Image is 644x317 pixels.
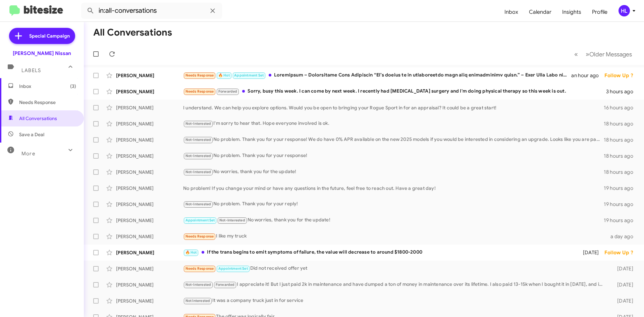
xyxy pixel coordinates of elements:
[604,72,639,79] div: Follow Up ?
[619,5,630,16] div: HL
[587,2,613,22] a: Profile
[81,3,222,19] input: Search
[13,50,71,57] div: [PERSON_NAME] Nissan
[219,218,245,222] span: Not-Interested
[185,73,214,77] span: Needs Response
[185,121,211,126] span: Not-Interested
[116,88,183,95] div: [PERSON_NAME]
[613,5,637,16] button: HL
[183,216,604,224] div: No worries, thank you for the update!
[19,99,76,106] span: Needs Response
[116,185,183,192] div: [PERSON_NAME]
[557,2,587,22] a: Insights
[214,282,236,288] span: Forwarded
[185,170,211,174] span: Not-Interested
[185,218,215,222] span: Appointment Set
[218,73,230,77] span: 🔥 Hot
[183,200,604,208] div: No problem. Thank you for your reply!
[604,169,639,175] div: 18 hours ago
[70,83,76,90] span: (3)
[116,233,183,240] div: [PERSON_NAME]
[499,2,524,22] a: Inbox
[19,83,76,90] span: Inbox
[604,120,639,127] div: 18 hours ago
[93,27,172,38] h1: All Conversations
[218,266,248,271] span: Appointment Set
[116,120,183,127] div: [PERSON_NAME]
[606,298,639,304] div: [DATE]
[183,152,604,160] div: No problem. Thank you for your response!
[183,120,604,127] div: I'm sorry to hear that. Hope everyone involved is ok.
[234,73,264,77] span: Appointment Set
[524,2,557,22] a: Calendar
[183,297,606,305] div: It was a company truck just in for service
[116,249,183,256] div: [PERSON_NAME]
[116,298,183,304] div: [PERSON_NAME]
[183,232,606,240] div: I like my truck
[183,136,604,144] div: No problem. Thank you for your response! We do have 0% APR available on the new 2025 models if yo...
[571,72,604,79] div: an hour ago
[586,50,589,58] span: »
[185,234,214,239] span: Needs Response
[185,250,197,255] span: 🔥 Hot
[604,104,639,111] div: 16 hours ago
[570,47,582,61] button: Previous
[574,50,578,58] span: «
[183,265,606,272] div: Did not received offer yet
[183,168,604,176] div: No worries, thank you for the update!
[116,217,183,224] div: [PERSON_NAME]
[185,299,210,303] span: Not Interested
[574,249,604,256] div: [DATE]
[116,72,183,79] div: [PERSON_NAME]
[604,217,639,224] div: 19 hours ago
[606,281,639,288] div: [DATE]
[116,137,183,143] div: [PERSON_NAME]
[571,47,636,61] nav: Page navigation example
[21,151,35,157] span: More
[185,154,211,158] span: Not-Interested
[116,281,183,288] div: [PERSON_NAME]
[604,153,639,159] div: 18 hours ago
[29,33,70,39] span: Special Campaign
[185,282,211,287] span: Not-Interested
[582,47,636,61] button: Next
[217,89,239,95] span: Forwarded
[116,201,183,208] div: [PERSON_NAME]
[604,249,639,256] div: Follow Up ?
[185,202,211,206] span: Not-Interested
[185,89,214,94] span: Needs Response
[604,137,639,143] div: 18 hours ago
[116,265,183,272] div: [PERSON_NAME]
[183,249,574,256] div: If the trans begins to emit symptoms of failure, the value will decrease to around $1800-2000
[606,265,639,272] div: [DATE]
[183,185,604,192] div: No problem! If you change your mind or have any questions in the future, feel free to reach out. ...
[19,115,57,122] span: All Conversations
[19,131,44,138] span: Save a Deal
[116,104,183,111] div: [PERSON_NAME]
[116,153,183,159] div: [PERSON_NAME]
[9,28,75,44] a: Special Campaign
[604,185,639,192] div: 19 hours ago
[183,88,606,95] div: Sorry, busy this week. I can come by next week. I recently had [MEDICAL_DATA] surgery and I'm doi...
[185,138,211,142] span: Not-Interested
[183,71,571,79] div: Loremipsum – Dolorsitame Cons Adipiscin “El’s doeius te in utlaboreetdo magn aliq enimadminimv qu...
[116,169,183,175] div: [PERSON_NAME]
[606,233,639,240] div: a day ago
[589,51,632,58] span: Older Messages
[21,67,41,73] span: Labels
[183,281,606,288] div: I appreciate it! But I just paid 2k in maintenance and have dumped a ton of money in maintenance ...
[604,201,639,208] div: 19 hours ago
[606,88,639,95] div: 3 hours ago
[185,266,214,271] span: Needs Response
[183,104,604,111] div: I understand. We can help you explore options. Would you be open to bringing your Rogue Sport in ...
